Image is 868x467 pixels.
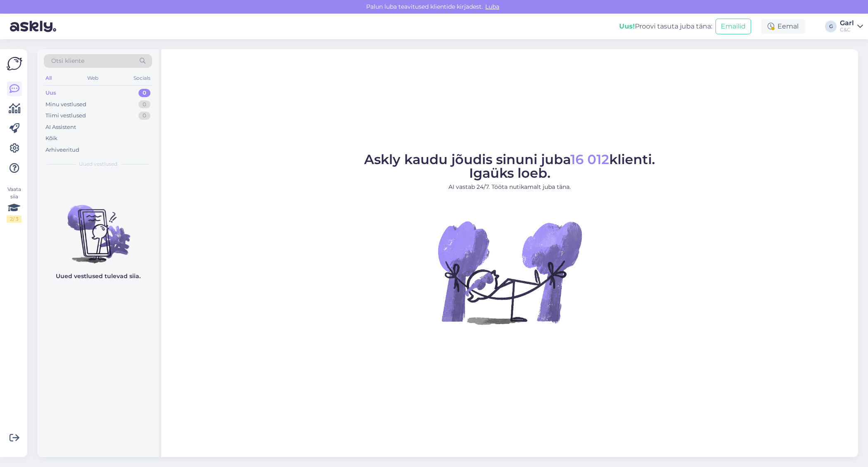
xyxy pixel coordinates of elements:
span: Otsi kliente [51,57,84,65]
p: Uued vestlused tulevad siia. [56,272,141,281]
img: Askly Logo [7,56,22,71]
b: Uus! [619,22,635,30]
div: Socials [132,73,152,83]
span: Askly kaudu jõudis sinuni juba klienti. Igaüks loeb. [364,151,655,181]
span: 16 012 [570,151,609,167]
div: Uus [45,89,56,97]
div: Minu vestlused [45,100,86,109]
div: 0 [138,112,150,120]
div: Web [86,73,100,83]
div: All [44,73,53,83]
div: Kõik [45,134,57,143]
div: Tiimi vestlused [45,112,86,120]
img: No Chat active [435,198,584,347]
span: Luba [483,3,502,10]
div: 0 [138,100,150,109]
div: G [825,21,837,32]
div: Vaata siia [7,186,21,223]
a: GarlC&C [840,20,863,33]
img: No chats [37,190,159,264]
div: 2 / 3 [7,215,21,223]
div: Proovi tasuta juba täna: [619,21,712,31]
div: AI Assistent [45,123,76,131]
span: Uued vestlused [79,160,117,168]
p: AI vastab 24/7. Tööta nutikamalt juba täna. [364,183,655,191]
div: Arhiveeritud [45,146,79,154]
div: C&C [840,26,854,33]
div: 0 [138,89,150,97]
div: Eemal [761,19,805,34]
button: Emailid [715,19,751,34]
div: Garl [840,20,854,26]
